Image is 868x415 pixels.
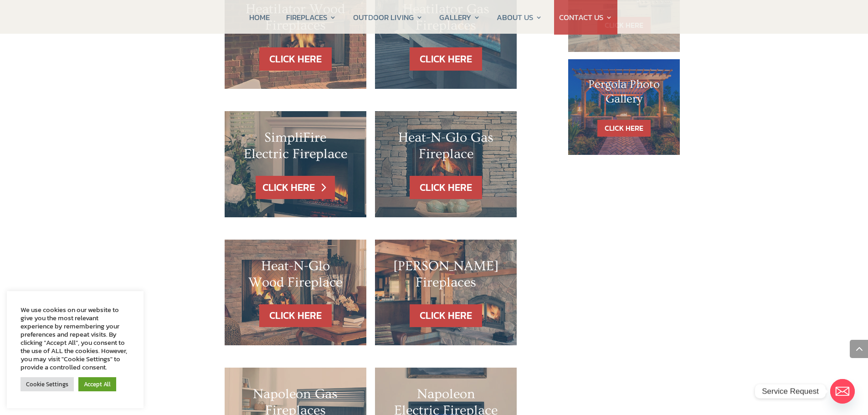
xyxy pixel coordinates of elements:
a: CLICK HERE [410,304,482,328]
h2: Heat-N-Glo Wood Fireplace [243,258,348,295]
a: CLICK HERE [597,120,651,137]
h2: SimpliFire Electric Fireplace [243,129,348,167]
a: Accept All [78,377,116,391]
h2: [PERSON_NAME] Fireplaces [393,258,498,295]
a: CLICK HERE [259,304,332,328]
a: Cookie Settings [21,377,74,391]
a: Email [830,379,855,404]
h2: Heat-N-Glo Gas Fireplace [393,129,498,167]
a: CLICK HERE [259,47,332,71]
a: CLICK HERE [410,176,482,199]
h1: Pergola Photo Gallery [586,77,662,110]
div: We use cookies on our website to give you the most relevant experience by remembering your prefer... [21,306,130,371]
a: CLICK HERE [256,176,335,199]
a: CLICK HERE [410,47,482,71]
